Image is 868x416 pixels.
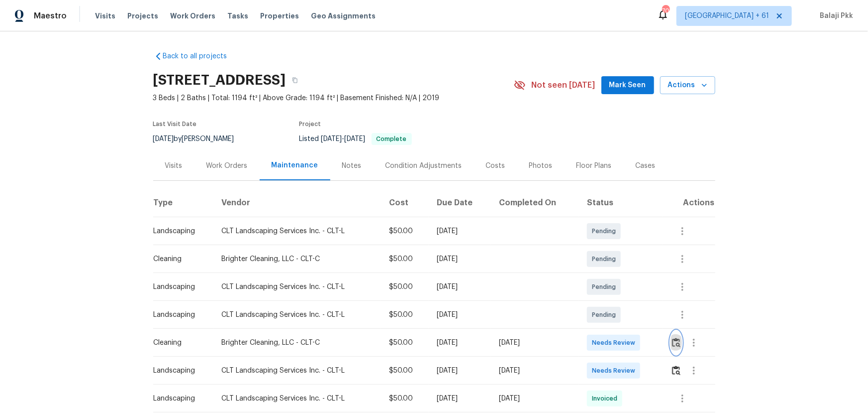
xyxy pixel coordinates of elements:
span: Pending [592,226,620,236]
img: Review Icon [672,338,680,347]
div: Maintenance [272,160,318,170]
span: Mark Seen [609,79,646,92]
span: Work Orders [170,11,215,21]
div: Cleaning [154,338,206,348]
span: [DATE] [153,136,174,142]
span: [DATE] [345,136,366,142]
th: Cost [381,189,429,217]
div: Cleaning [154,254,206,264]
span: Complete [373,136,411,142]
span: - [321,136,366,142]
span: Visits [95,11,115,21]
div: CLT Landscaping Services Inc. - CLT-L [221,226,373,236]
div: [DATE] [437,394,483,404]
div: Work Orders [206,161,248,171]
span: Balaji Pkk [816,11,853,21]
div: [DATE] [437,310,483,320]
div: [DATE] [437,338,483,348]
div: by [PERSON_NAME] [153,133,246,145]
span: Needs Review [592,338,639,348]
div: [DATE] [437,226,483,236]
th: Completed On [491,189,579,217]
div: Floor Plans [577,161,612,171]
div: Landscaping [154,394,206,404]
div: $50.00 [389,338,421,348]
div: Visits [165,161,183,171]
div: CLT Landscaping Services Inc. - CLT-L [221,366,373,376]
div: Costs [486,161,505,171]
span: [GEOGRAPHIC_DATA] + 61 [685,11,769,21]
span: Pending [592,282,620,292]
div: 700 [662,6,669,16]
div: [DATE] [437,282,483,292]
span: Geo Assignments [311,11,376,21]
span: Needs Review [592,366,639,376]
span: Projects [127,11,158,21]
button: Review Icon [671,331,682,355]
div: Condition Adjustments [386,161,462,171]
div: [DATE] [499,366,571,376]
div: $50.00 [389,254,421,264]
span: [DATE] [321,136,342,142]
div: $50.00 [389,366,421,376]
div: Brighter Cleaning, LLC - CLT-C [221,338,373,348]
span: Maestro [34,11,67,21]
img: Review Icon [672,366,680,375]
button: Mark Seen [601,76,654,95]
button: Copy Address [286,71,304,89]
div: Landscaping [154,366,206,376]
span: Actions [668,79,707,92]
div: $50.00 [389,226,421,236]
div: CLT Landscaping Services Inc. - CLT-L [221,282,373,292]
div: [DATE] [437,366,483,376]
div: Landscaping [154,310,206,320]
div: Landscaping [154,226,206,236]
span: Pending [592,310,620,320]
span: Not seen [DATE] [532,80,595,90]
div: [DATE] [499,338,571,348]
div: Notes [342,161,362,171]
div: $50.00 [389,310,421,320]
div: Photos [529,161,553,171]
span: Last Visit Date [153,121,197,127]
div: Brighter Cleaning, LLC - CLT-C [221,254,373,264]
span: Invoiced [592,394,621,404]
div: [DATE] [437,254,483,264]
span: Project [299,121,321,127]
th: Type [153,189,214,217]
th: Vendor [213,189,381,217]
div: Cases [636,161,656,171]
div: $50.00 [389,282,421,292]
button: Actions [660,76,715,95]
span: Tasks [227,12,248,19]
div: CLT Landscaping Services Inc. - CLT-L [221,310,373,320]
span: Listed [299,136,412,142]
th: Due Date [429,189,491,217]
div: $50.00 [389,394,421,404]
th: Actions [663,189,715,217]
span: Properties [260,11,299,21]
div: Landscaping [154,282,206,292]
div: CLT Landscaping Services Inc. - CLT-L [221,394,373,404]
h2: [STREET_ADDRESS] [153,75,286,85]
button: Review Icon [671,359,682,383]
div: [DATE] [499,394,571,404]
span: Pending [592,254,620,264]
span: 3 Beds | 2 Baths | Total: 1194 ft² | Above Grade: 1194 ft² | Basement Finished: N/A | 2019 [153,93,514,103]
th: Status [579,189,662,217]
a: Back to all projects [153,51,249,61]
